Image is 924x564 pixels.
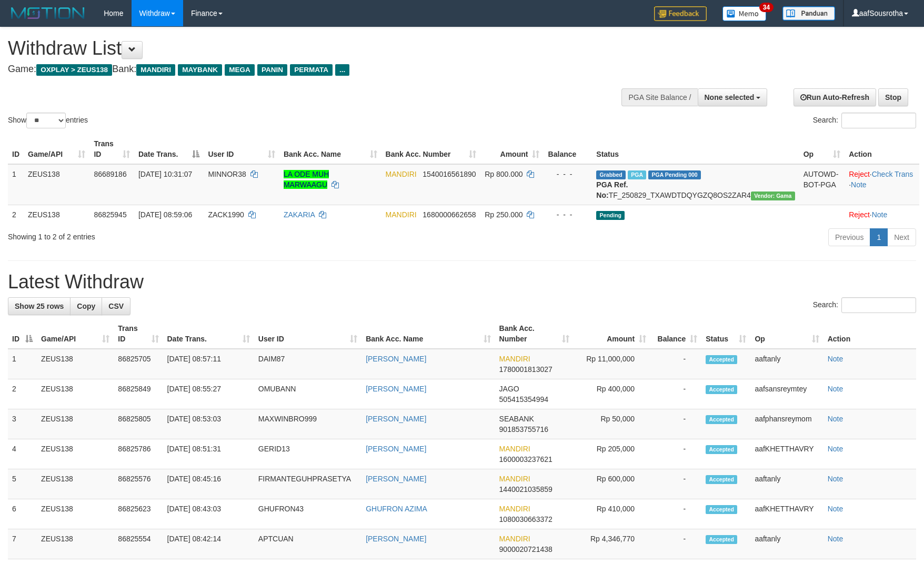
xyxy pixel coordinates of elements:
span: ZACK1990 [208,210,244,219]
th: Trans ID: activate to sort column ascending [114,319,163,349]
th: Action [823,319,916,349]
td: 86825576 [114,469,163,499]
a: Note [828,535,843,543]
th: ID [8,134,24,164]
td: ZEUS138 [37,409,114,439]
a: Note [828,415,843,423]
th: Bank Acc. Name: activate to sort column ascending [279,134,381,164]
h1: Latest Withdraw [8,271,916,293]
span: MANDIRI [386,170,417,178]
td: aafKHETTHAVRY [750,499,823,529]
td: [DATE] 08:57:11 [163,349,254,379]
td: Rp 11,000,000 [574,349,650,379]
th: Amount: activate to sort column ascending [574,319,650,349]
span: Copy 1780001813027 to clipboard [499,365,553,374]
td: Rp 410,000 [574,499,650,529]
td: TF_250829_TXAWDTDQYGZQ8OS2ZAR4 [592,164,799,205]
td: GERID13 [254,439,361,469]
span: [DATE] 10:31:07 [138,170,192,178]
select: Showentries [26,113,66,128]
td: Rp 205,000 [574,439,650,469]
th: Status [592,134,799,164]
td: 86825554 [114,529,163,559]
td: DAIM87 [254,349,361,379]
td: 5 [8,469,37,499]
td: 86825623 [114,499,163,529]
td: aafKHETTHAVRY [750,439,823,469]
span: Grabbed [596,170,626,179]
td: 86825805 [114,409,163,439]
td: ZEUS138 [37,379,114,409]
span: ... [335,64,349,76]
span: MAYBANK [178,64,222,76]
span: Accepted [706,355,737,364]
a: Check Trans [872,170,913,178]
a: Note [828,445,843,453]
a: GHUFRON AZIMA [366,505,427,513]
b: PGA Ref. No: [596,180,628,199]
span: OXPLAY > ZEUS138 [36,64,112,76]
span: MINNOR38 [208,170,246,178]
span: CSV [108,302,124,310]
a: Run Auto-Refresh [794,88,876,106]
td: aaftanly [750,469,823,499]
td: [DATE] 08:43:03 [163,499,254,529]
a: Note [851,180,867,189]
span: PGA Pending [648,170,701,179]
td: aafsansreymtey [750,379,823,409]
th: Amount: activate to sort column ascending [480,134,544,164]
span: JAGO [499,385,519,393]
button: None selected [698,88,768,106]
span: Accepted [706,385,737,394]
h1: Withdraw List [8,38,606,59]
span: 34 [759,3,774,12]
span: Rp 800.000 [485,170,523,178]
td: Rp 600,000 [574,469,650,499]
h4: Game: Bank: [8,64,606,75]
span: 86825945 [94,210,126,219]
th: Game/API: activate to sort column ascending [24,134,89,164]
td: 86825786 [114,439,163,469]
a: Previous [828,228,870,246]
td: AUTOWD-BOT-PGA [799,164,845,205]
th: ID: activate to sort column descending [8,319,37,349]
span: Copy 9000020721438 to clipboard [499,545,553,553]
img: Feedback.jpg [654,6,707,21]
td: 1 [8,349,37,379]
span: PANIN [257,64,287,76]
td: - [650,439,701,469]
a: [PERSON_NAME] [366,355,426,363]
td: - [650,349,701,379]
span: Copy 1440021035859 to clipboard [499,485,553,493]
span: Marked by aafkaynarin [628,170,646,179]
a: Reject [849,210,870,219]
th: Bank Acc. Number: activate to sort column ascending [381,134,481,164]
span: Copy 1540016561890 to clipboard [423,170,476,178]
th: Date Trans.: activate to sort column ascending [163,319,254,349]
a: Reject [849,170,870,178]
span: MANDIRI [499,355,530,363]
a: Show 25 rows [8,297,71,315]
a: ZAKARIA [284,210,315,219]
span: 86689186 [94,170,126,178]
span: Accepted [706,415,737,424]
span: Copy [77,302,95,310]
td: ZEUS138 [37,349,114,379]
a: Stop [878,88,908,106]
div: PGA Site Balance / [621,88,697,106]
td: Rp 4,346,770 [574,529,650,559]
a: [PERSON_NAME] [366,535,426,543]
td: - [650,469,701,499]
span: Show 25 rows [15,302,64,310]
td: MAXWINBRO999 [254,409,361,439]
th: Op: activate to sort column ascending [750,319,823,349]
a: [PERSON_NAME] [366,415,426,423]
th: Op: activate to sort column ascending [799,134,845,164]
td: ZEUS138 [37,499,114,529]
a: Note [872,210,888,219]
span: Copy 1080030663372 to clipboard [499,515,553,523]
td: 6 [8,499,37,529]
span: Vendor URL: https://trx31.1velocity.biz [751,192,795,200]
td: ZEUS138 [24,164,89,205]
th: User ID: activate to sort column ascending [254,319,361,349]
